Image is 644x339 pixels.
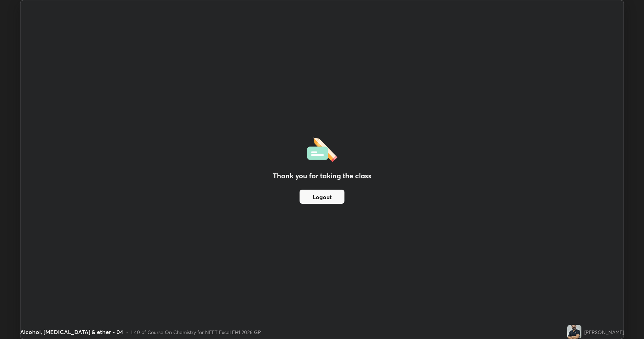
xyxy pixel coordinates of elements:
div: • [126,328,128,336]
div: Alcohol, [MEDICAL_DATA] & ether - 04 [20,328,123,336]
button: Logout [300,190,344,204]
h2: Thank you for taking the class [273,171,371,181]
div: L40 of Course On Chemistry for NEET Excel EH1 2026 GP [131,328,261,336]
div: [PERSON_NAME] [584,328,624,336]
img: offlineFeedback.1438e8b3.svg [307,135,337,162]
img: 3a61587e9e7148d38580a6d730a923df.jpg [567,325,581,339]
